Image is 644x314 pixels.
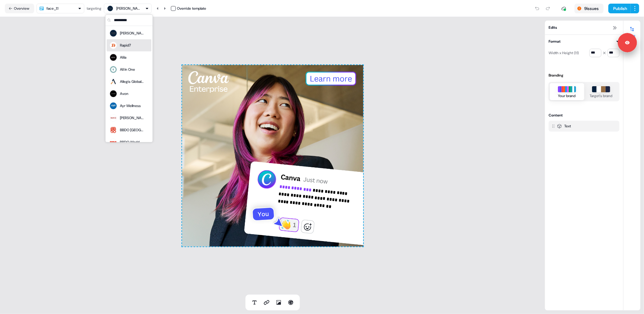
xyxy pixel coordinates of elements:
[87,5,101,11] div: targeting
[623,24,640,38] button: Edits
[120,79,144,85] div: Allegis Global Solutions
[120,91,128,97] div: Avon
[177,5,206,11] div: Override template
[549,38,620,44] button: Format
[120,42,131,48] div: Rapid7
[120,67,135,73] div: All In One
[120,103,141,109] div: Ayr Wellness
[549,72,620,78] div: Branding
[120,115,144,121] div: [PERSON_NAME] & Company
[120,139,144,145] div: BBDO Worldwide
[608,4,631,13] button: Publish
[584,83,619,100] button: Target's brand
[120,30,144,36] div: [PERSON_NAME] [PERSON_NAME]
[120,127,144,133] div: BBDO [GEOGRAPHIC_DATA]
[549,38,561,44] div: Format
[116,5,140,11] div: [PERSON_NAME] [PERSON_NAME]
[549,48,579,58] div: Width x Height (1:1)
[558,93,576,99] div: Your brand
[120,54,126,61] div: Alila
[104,4,152,13] button: [PERSON_NAME] [PERSON_NAME]
[590,93,613,99] div: Target's brand
[549,112,563,118] div: Content
[549,25,557,31] span: Edits
[550,83,584,100] button: Your brand
[575,4,604,13] button: 9issues
[46,5,58,11] div: face_1:1
[5,4,34,13] button: Overview
[564,123,571,129] div: Text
